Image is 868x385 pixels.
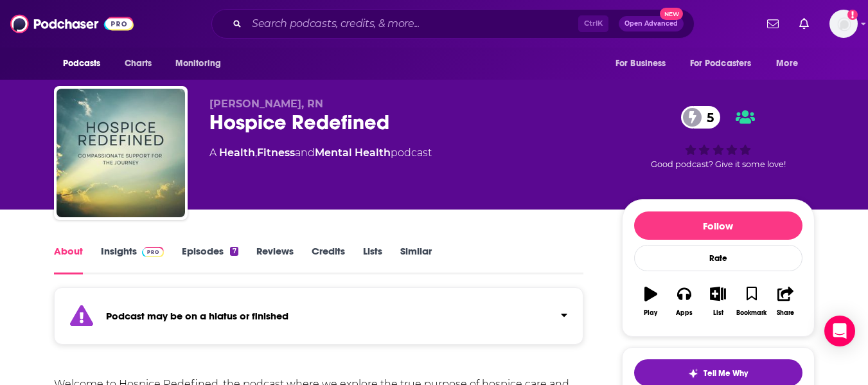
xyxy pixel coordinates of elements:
button: Bookmark [735,278,768,325]
button: open menu [54,51,118,76]
section: Click to expand status details [54,295,584,345]
div: Open Intercom Messenger [824,316,855,346]
img: Podchaser - Follow, Share and Rate Podcasts [10,12,134,36]
a: Health [219,147,255,159]
span: More [776,55,798,73]
button: open menu [767,51,814,76]
svg: Add a profile image [847,10,858,20]
div: Share [777,309,794,317]
span: For Podcasters [690,55,752,73]
a: Show notifications dropdown [762,13,784,35]
div: Play [644,309,657,317]
a: Charts [116,51,160,76]
button: open menu [607,51,682,76]
span: Ctrl K [578,15,608,32]
button: List [701,278,734,325]
div: A podcast [209,145,432,161]
span: New [660,8,683,20]
button: Apps [668,278,701,325]
div: Rate [634,245,802,271]
a: Credits [312,245,345,274]
button: Show profile menu [829,10,858,38]
button: Play [634,278,668,325]
div: Search podcasts, credits, & more... [211,9,695,39]
div: 5Good podcast? Give it some love! [622,98,815,177]
span: Podcasts [63,55,101,73]
a: Similar [400,245,432,274]
a: 5 [681,106,720,129]
div: Bookmark [736,309,766,317]
a: Mental Health [315,147,391,159]
span: Tell Me Why [704,368,748,379]
button: Share [768,278,802,325]
button: Open AdvancedNew [619,16,684,31]
span: Charts [125,55,152,73]
button: Follow [634,211,802,240]
img: Podchaser Pro [142,247,164,257]
span: , [255,147,257,159]
span: For Business [616,55,666,73]
div: List [713,309,723,317]
span: 5 [694,106,720,129]
span: Good podcast? Give it some love! [651,159,786,169]
input: Search podcasts, credits, & more... [247,13,578,34]
a: Fitness [257,147,295,159]
a: Lists [363,245,382,274]
button: open menu [166,51,238,76]
a: Episodes7 [182,245,238,274]
img: User Profile [829,10,858,38]
span: Monitoring [175,55,221,73]
span: [PERSON_NAME], RN [209,98,323,110]
a: Show notifications dropdown [794,13,814,35]
div: Apps [676,309,693,317]
span: Open Advanced [624,21,678,27]
img: Hospice Redefined [57,89,185,217]
img: tell me why sparkle [688,368,698,379]
span: Logged in as angelabellBL2024 [829,10,858,38]
span: and [295,147,315,159]
button: open menu [682,51,770,76]
div: 7 [230,247,238,256]
a: About [54,245,83,274]
a: InsightsPodchaser Pro [101,245,164,274]
strong: Podcast may be on a hiatus or finished [106,310,288,322]
a: Reviews [256,245,294,274]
